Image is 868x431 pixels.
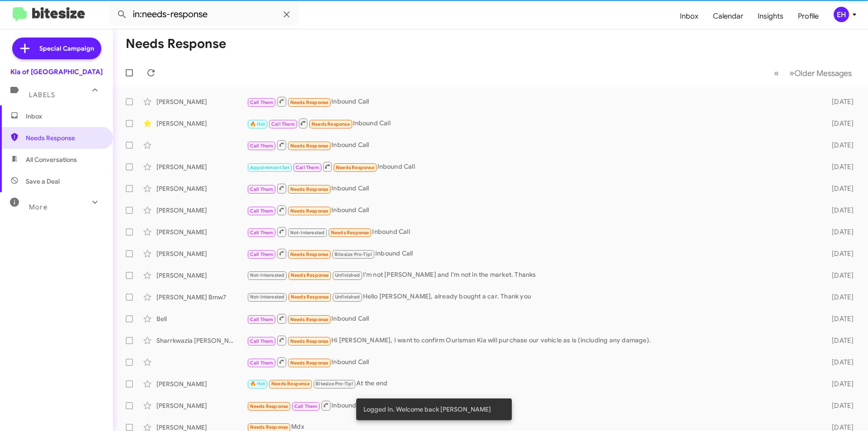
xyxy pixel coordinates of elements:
[10,67,103,76] div: Kia of [GEOGRAPHIC_DATA]
[247,356,817,368] div: Inbound Call
[817,314,861,323] div: [DATE]
[291,294,329,300] span: Needs Response
[247,161,817,172] div: Inbound Call
[316,381,353,387] span: Bitesize Pro-Tip!
[290,186,329,192] span: Needs Response
[247,118,817,129] div: Inbound Call
[336,165,374,171] span: Needs Response
[750,3,791,29] a: Insights
[156,336,247,345] div: Sharrkwazia [PERSON_NAME]
[673,3,706,29] a: Inbox
[156,249,247,258] div: [PERSON_NAME]
[250,424,288,430] span: Needs Response
[156,184,247,193] div: [PERSON_NAME]
[826,7,858,22] button: EH
[271,121,295,127] span: Call Them
[109,4,299,25] input: Search
[156,119,247,128] div: [PERSON_NAME]
[126,37,226,51] h1: Needs Response
[296,165,319,171] span: Call Them
[250,230,274,236] span: Call Them
[817,119,861,128] div: [DATE]
[247,183,817,194] div: Inbound Call
[784,64,857,82] button: Next
[247,139,817,151] div: Inbound Call
[250,208,274,214] span: Call Them
[817,336,861,345] div: [DATE]
[247,96,817,107] div: Inbound Call
[29,203,47,211] span: More
[817,249,861,258] div: [DATE]
[817,293,861,302] div: [DATE]
[156,227,247,237] div: [PERSON_NAME]
[12,38,101,59] a: Special Campaign
[817,206,861,215] div: [DATE]
[250,165,290,171] span: Appointment Set
[156,206,247,215] div: [PERSON_NAME]
[250,251,274,257] span: Call Them
[250,143,274,149] span: Call Them
[271,381,310,387] span: Needs Response
[39,44,94,53] span: Special Campaign
[290,208,329,214] span: Needs Response
[706,3,750,29] a: Calendar
[247,292,817,302] div: Hello [PERSON_NAME], already bought a car. Thank you
[26,112,103,121] span: Inbox
[156,314,247,323] div: Bell
[250,272,285,278] span: Not-Interested
[247,226,817,237] div: Inbound Call
[250,403,288,409] span: Needs Response
[156,379,247,388] div: [PERSON_NAME]
[250,360,274,366] span: Call Them
[250,294,285,300] span: Not-Interested
[791,3,826,29] a: Profile
[331,230,369,236] span: Needs Response
[247,335,817,346] div: Hi [PERSON_NAME], I want to confirm Ourisman Kia will purchase our vehicle as is (including any d...
[247,270,817,280] div: I'm not [PERSON_NAME] and I'm not in the market. Thanks
[156,97,247,106] div: [PERSON_NAME]
[290,360,329,366] span: Needs Response
[156,293,247,302] div: [PERSON_NAME] Bmw7
[250,317,274,322] span: Call Them
[817,162,861,171] div: [DATE]
[247,248,817,259] div: Inbound Call
[834,7,849,22] div: EH
[774,67,779,79] span: «
[29,91,55,99] span: Labels
[794,68,852,78] span: Older Messages
[290,143,329,149] span: Needs Response
[26,133,103,142] span: Needs Response
[335,294,360,300] span: Unfinished
[250,99,274,105] span: Call Them
[294,403,318,409] span: Call Them
[247,204,817,216] div: Inbound Call
[247,379,817,389] div: At the end
[817,379,861,388] div: [DATE]
[247,400,817,411] div: Inbound Call
[817,358,861,367] div: [DATE]
[156,162,247,171] div: [PERSON_NAME]
[247,313,817,324] div: Inbound Call
[817,271,861,280] div: [DATE]
[817,401,861,410] div: [DATE]
[156,271,247,280] div: [PERSON_NAME]
[290,99,329,105] span: Needs Response
[250,186,274,192] span: Call Them
[26,177,60,186] span: Save a Deal
[769,64,857,82] nav: Page navigation example
[290,338,329,344] span: Needs Response
[156,401,247,410] div: [PERSON_NAME]
[817,141,861,150] div: [DATE]
[817,97,861,106] div: [DATE]
[817,227,861,237] div: [DATE]
[769,64,784,82] button: Previous
[363,405,491,414] span: Logged In. Welcome back [PERSON_NAME]
[250,121,265,127] span: 🔥 Hot
[250,338,274,344] span: Call Them
[335,272,360,278] span: Unfinished
[250,381,265,387] span: 🔥 Hot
